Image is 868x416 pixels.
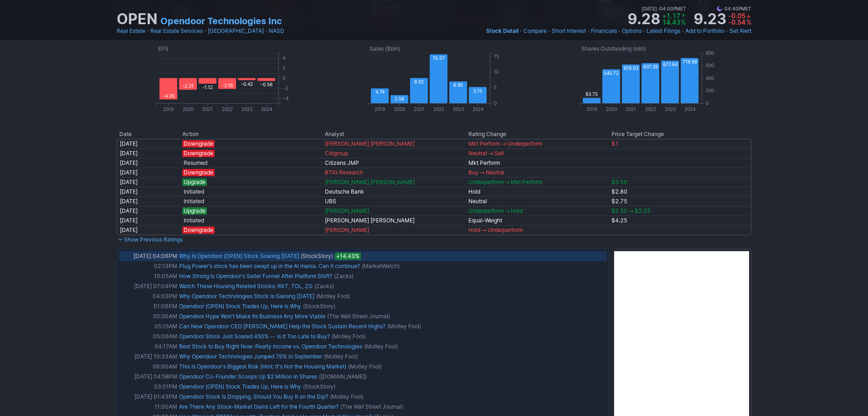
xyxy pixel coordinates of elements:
a: Real Estate [117,26,145,36]
span: (Motley Fool) [324,352,358,361]
a: Latest Filings [647,26,680,36]
a: Opendoor (OPEN) Stock Trades Up, Here Is Why [179,303,301,310]
text: 5.15 [473,88,482,93]
td: [DATE] [117,216,180,225]
span: • [587,26,590,36]
td: [DATE] [117,177,180,187]
span: 04:40PM ET [717,5,751,13]
a: Add to Portfolio [685,26,724,36]
text: 2023 [241,106,252,112]
text: 616.03 [623,65,638,71]
span: % [681,18,686,26]
text: 8.02 [414,79,424,84]
a: Opendoor (OPEN) Stock Trades Up, Here Is Why [179,383,301,390]
span: • [146,26,149,36]
td: [PERSON_NAME] [PERSON_NAME] [322,216,465,225]
span: +14.43% [335,253,361,260]
a: Watch These Housing Related Stocks: RKT, TOL, ZG [179,283,313,290]
a: Stock Detail [486,26,519,36]
a: Can New Opendoor CEO [PERSON_NAME] Help the Stock Sustain Recent Highs? [179,323,385,330]
text: 0 [706,100,709,105]
text: 0 [494,100,497,105]
text: −2 [282,85,288,90]
span: Initiated [182,198,205,205]
td: Mkt Perform [466,158,609,168]
text: 6.95 [453,82,463,88]
a: Compare [524,26,547,36]
text: 2024 [261,106,272,112]
td: Underperform → Hold [466,206,609,216]
a: Opendoor Hype Won't Make Its Business Any More Viable [179,313,325,320]
text: 10 [494,69,499,74]
span: % [746,18,751,26]
a: NASD [269,26,284,36]
span: • [681,26,684,36]
td: 05:00AM [119,332,178,342]
span: • [519,26,523,36]
text: -0.56 [261,82,272,87]
span: (Motley Fool) [387,322,421,331]
td: [DATE] [117,158,180,168]
span: Upgrade [182,179,207,186]
text: 5 [494,84,497,90]
text: 2021 [626,106,636,112]
td: Underperform → Mkt Perform [466,177,609,187]
td: 02:13PM [119,261,178,271]
td: $1 [609,139,751,148]
span: • [548,26,551,36]
td: Neutral [466,196,609,206]
td: BTIG Research [322,168,465,177]
text: 0 [282,75,285,80]
a: Why Opendoor Technologies Jumped 79% in September [179,353,322,360]
span: -0.05 [728,12,745,20]
text: 2 [282,65,285,70]
td: [PERSON_NAME] [PERSON_NAME] [322,177,465,187]
a: Options [622,26,642,36]
text: -0.42 [241,81,253,86]
text: 4 [282,55,285,60]
a: How Strong Is Opendoor's Seller Funnel After Platform Shift? [179,273,332,279]
a: Why Opendoor Technologies Stock Is Gaining [DATE] [179,293,314,300]
a: Real Estate Services [150,26,203,36]
a: Opendoor Stock Is Dropping. Should You Buy It on the Dip? [179,393,328,400]
span: [DATE] 04:00PM ET [642,5,686,13]
span: (Motley Fool) [316,292,350,301]
td: 01:06PM [119,301,178,311]
a: Opendoor Technologies Inc [160,15,282,27]
span: • [204,26,207,36]
span: (Motley Fool) [332,332,365,341]
text: 2019 [163,106,174,112]
span: (MarketWatch) [362,262,400,271]
strong: 9.23 [693,12,726,26]
text: 2021 [414,106,424,112]
td: Equal-Weight [466,216,609,225]
span: • [265,26,268,36]
span: +1.17 [662,12,680,20]
text: 2023 [664,106,675,112]
a: [GEOGRAPHIC_DATA] [208,26,264,36]
a: Short Interest [552,26,586,36]
text: 15 [494,53,499,58]
td: 10:05AM [119,271,178,281]
text: 2020 [606,106,616,112]
td: Citigroup [322,148,465,158]
text: -2.31 [182,83,194,89]
a: Plug Power's stock has been swept up in the AI mania. Can it continue? [179,263,360,269]
td: [DATE] [117,168,180,177]
text: 2022 [645,106,656,112]
td: 03:51PM [119,382,178,392]
th: Price Target Change [609,130,751,139]
text: 4.74 [375,89,385,95]
span: Stock Detail [486,27,519,34]
span: 14.43 [662,18,680,26]
text: 2024 [684,106,695,112]
span: (The Wall Street Journal) [340,402,403,411]
span: Initiated [182,188,205,195]
a: Best Stock to Buy Right Now: Realty Income vs. Opendoor Technologies [179,343,362,350]
text: Sales ($bln) [370,45,400,52]
text: 637.39 [643,64,657,69]
a: Why Is Opendoor (OPEN) Stock Soaring [DATE] [179,253,299,259]
td: [PERSON_NAME] [PERSON_NAME] [322,139,465,148]
text: -1.12 [202,84,213,90]
h1: OPEN [117,12,158,26]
